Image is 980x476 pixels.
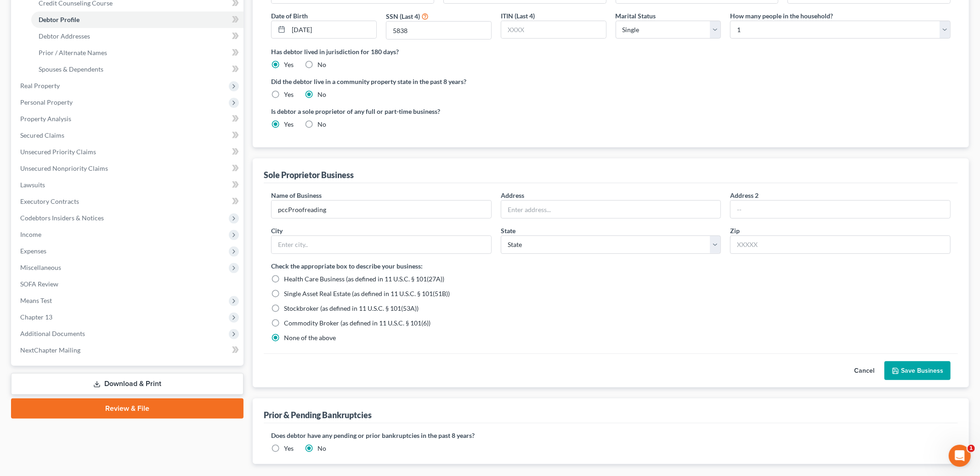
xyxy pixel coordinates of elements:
[39,49,107,56] span: Prior / Alternate Names
[949,445,971,467] iframe: Intercom live chat
[20,313,52,321] span: Chapter 13
[284,120,294,129] label: Yes
[730,235,951,254] input: XXXXX
[501,226,515,235] label: State
[271,431,951,440] label: Does debtor have any pending or prior bankruptcies in the past 8 years?
[20,164,108,172] span: Unsecured Nonpriority Claims
[731,201,950,218] input: --
[13,193,244,210] a: Executory Contracts
[284,444,294,453] label: Yes
[284,275,444,283] span: Health Care Business (as defined in 11 U.S.C. § 101(27A))
[284,319,431,327] span: Commodity Broker (as defined in 11 U.S.C. § 101(6))
[730,190,759,200] label: Address 2
[13,276,244,292] a: SOFA Review
[20,346,80,354] span: NextChapter Mailing
[386,22,491,39] input: XXXX
[13,144,244,160] a: Unsecured Priority Claims
[501,21,606,39] input: XXXX
[884,361,951,381] button: Save Business
[13,111,244,127] a: Property Analysis
[271,191,322,199] span: Name of Business
[13,177,244,193] a: Lawsuits
[284,334,336,342] span: None of the above
[284,60,294,69] label: Yes
[11,373,244,395] a: Download & Print
[264,409,372,420] div: Prior & Pending Bankruptcies
[730,11,833,21] label: How many people in the household?
[386,11,420,21] label: SSN (Last 4)
[501,11,535,21] label: ITIN (Last 4)
[501,201,721,218] input: Enter address...
[39,65,103,73] span: Spouses & Dependents
[317,444,326,453] label: No
[20,82,60,90] span: Real Property
[501,190,524,200] label: Address
[39,16,79,23] span: Debtor Profile
[20,115,71,123] span: Property Analysis
[31,28,244,45] a: Debtor Addresses
[11,398,244,419] a: Review & File
[844,362,884,380] button: Cancel
[20,131,64,139] span: Secured Claims
[20,148,96,156] span: Unsecured Priority Claims
[730,226,740,235] label: Zip
[271,47,951,56] label: Has debtor lived in jurisdiction for 180 days?
[39,32,90,40] span: Debtor Addresses
[317,90,326,99] label: No
[20,297,52,304] span: Means Test
[271,11,308,21] label: Date of Birth
[317,120,326,129] label: No
[13,342,244,358] a: NextChapter Mailing
[20,230,41,238] span: Income
[289,21,376,39] input: MM/DD/YYYY
[20,197,79,205] span: Executory Contracts
[271,77,951,86] label: Did the debtor live in a community property state in the past 8 years?
[20,330,85,337] span: Additional Documents
[31,61,244,78] a: Spouses & Dependents
[13,127,244,144] a: Secured Claims
[31,45,244,61] a: Prior / Alternate Names
[284,304,419,312] span: Stockbroker (as defined in 11 U.S.C. § 101(53A))
[20,181,45,189] span: Lawsuits
[272,201,491,218] input: Enter name...
[968,445,975,452] span: 1
[616,11,656,21] label: Marital Status
[271,226,283,235] label: City
[317,60,326,69] label: No
[20,280,58,288] span: SOFA Review
[271,261,423,271] label: Check the appropriate box to describe your business:
[271,106,606,116] label: Is debtor a sole proprietor of any full or part-time business?
[264,169,354,180] div: Sole Proprietor Business
[20,247,46,255] span: Expenses
[13,160,244,177] a: Unsecured Nonpriority Claims
[20,214,104,222] span: Codebtors Insiders & Notices
[284,90,294,99] label: Yes
[284,290,450,297] span: Single Asset Real Estate (as defined in 11 U.S.C. § 101(51B))
[272,236,491,253] input: Enter city..
[20,263,61,271] span: Miscellaneous
[20,98,73,106] span: Personal Property
[31,11,244,28] a: Debtor Profile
